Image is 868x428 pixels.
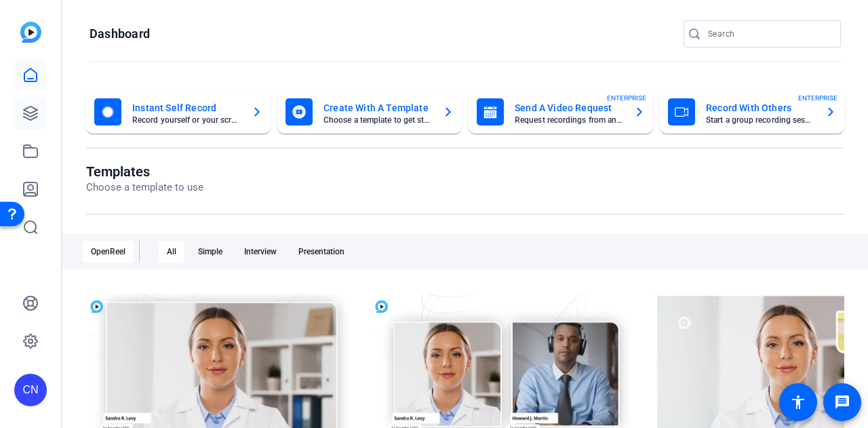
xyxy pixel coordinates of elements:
button: Record With OthersStart a group recording sessionENTERPRISE [660,90,844,134]
mat-card-subtitle: Start a group recording session [706,116,814,124]
button: Send A Video RequestRequest recordings from anyone, anywhereENTERPRISE [469,90,653,134]
mat-card-subtitle: Record yourself or your screen [132,116,241,124]
mat-icon: accessibility [790,394,806,410]
span: ENTERPRISE [798,93,837,103]
div: OpenReel [83,241,134,262]
div: CN [14,374,47,406]
div: Simple [190,241,231,262]
button: Create With A TemplateChoose a template to get started [277,90,462,134]
input: Search [708,26,830,42]
div: Presentation [290,241,353,262]
mat-card-title: Create With A Template [323,100,432,116]
mat-card-title: Instant Self Record [132,100,241,116]
mat-card-subtitle: Choose a template to get started [323,116,432,124]
img: blue-gradient.svg [20,22,41,43]
div: Interview [236,241,285,262]
p: Choose a template to use [86,180,203,195]
h1: Templates [86,163,203,180]
h1: Dashboard [90,26,150,42]
div: All [159,241,184,262]
mat-card-subtitle: Request recordings from anyone, anywhere [515,116,623,124]
mat-card-title: Send A Video Request [515,100,623,116]
mat-icon: message [834,394,850,410]
mat-card-title: Record With Others [706,100,814,116]
span: ENTERPRISE [607,93,646,103]
button: Instant Self RecordRecord yourself or your screen [86,90,271,134]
